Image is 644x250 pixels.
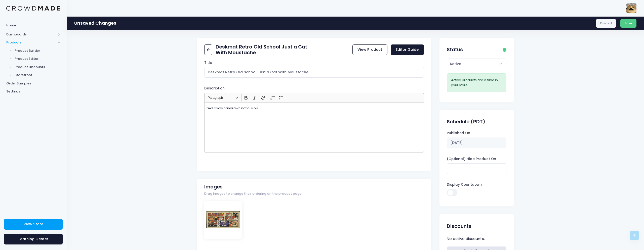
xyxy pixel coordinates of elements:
[204,93,424,103] div: Editor toolbar
[208,95,234,101] span: Paragraph
[204,184,223,190] h2: Images
[447,182,482,187] label: Display Countdown
[596,19,616,28] a: Discard
[204,86,225,91] label: Description
[19,236,48,241] span: Learning Center
[4,234,63,244] a: Learning Center
[620,19,637,28] button: Save
[447,131,470,136] label: Published On
[204,191,302,196] span: Drag images to change their ordering on the product page.
[447,119,485,125] h2: Schedule (PDT)
[6,6,60,11] img: Logo
[447,223,471,229] h2: Discounts
[74,21,116,26] h1: Unsaved Changes
[451,78,502,87] div: Active products are visible in your store.
[626,3,636,13] img: User
[352,44,387,55] a: View Product
[15,48,61,53] span: Product Builder
[207,106,422,111] p: real cools handrawn not ai slop
[6,32,56,37] span: Dashboards
[23,222,43,227] span: View Store
[391,44,424,55] a: Editor Guide
[204,103,424,153] div: Rich Text Editor, main
[4,219,63,230] a: View Store
[15,56,61,61] span: Product Editor
[204,60,212,65] label: Title
[206,94,240,102] button: Paragraph
[447,235,506,242] div: No active discounts.
[15,65,61,70] span: Product Discounts
[6,81,60,86] span: Order Samples
[6,89,60,94] span: Settings
[6,40,56,45] span: Products
[216,44,314,56] h2: Deskmat Retro Old School Just a Cat With Moustache
[447,157,496,162] label: (Optional) Hide Product On
[447,47,463,53] h2: Status
[15,73,61,78] span: Storefront
[6,23,60,28] span: Home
